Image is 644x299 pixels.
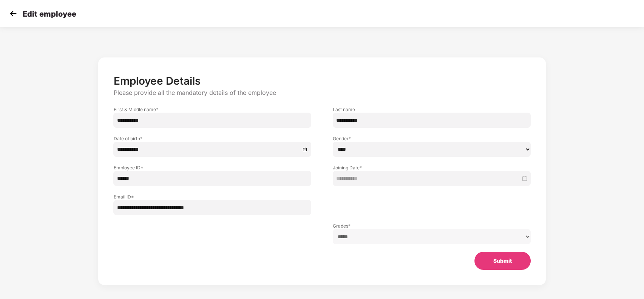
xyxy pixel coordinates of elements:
button: Submit [474,252,531,270]
p: Please provide all the mandatory details of the employee [113,89,530,97]
label: Date of birth [113,135,311,142]
label: Gender [333,135,531,142]
label: Email ID [113,194,311,200]
p: Edit employee [23,9,76,19]
p: Employee Details [113,74,530,87]
label: Employee ID [113,164,311,171]
label: Joining Date [333,164,531,171]
label: Last name [333,106,531,113]
label: First & Middle name [113,106,311,113]
label: Grades [333,223,531,229]
img: svg+xml;base64,PHN2ZyB4bWxucz0iaHR0cDovL3d3dy53My5vcmcvMjAwMC9zdmciIHdpZHRoPSIzMCIgaGVpZ2h0PSIzMC... [8,8,19,19]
